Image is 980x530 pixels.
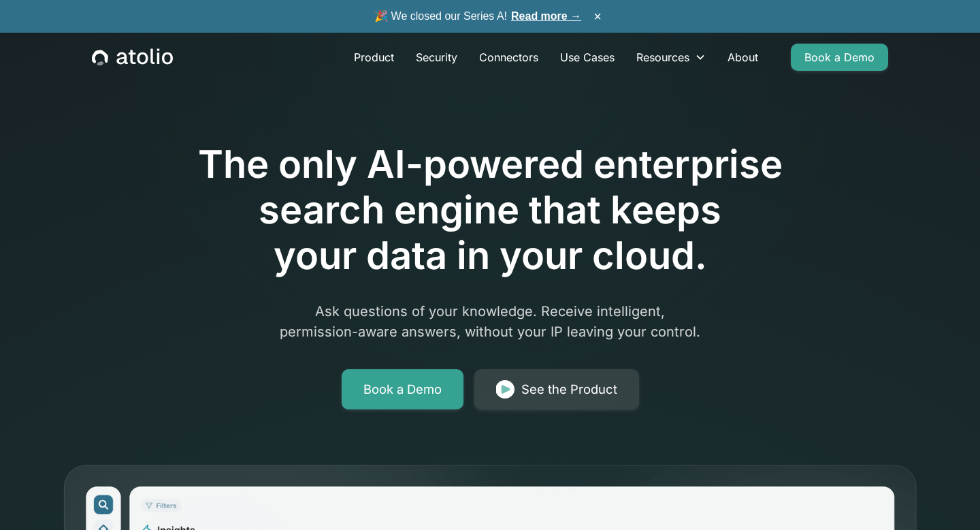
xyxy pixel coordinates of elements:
a: See the Product [474,369,639,410]
a: Use Cases [549,44,625,71]
a: Book a Demo [791,44,888,71]
div: Resources [636,49,689,65]
a: Connectors [468,44,549,71]
h1: The only AI-powered enterprise search engine that keeps your data in your cloud. [142,142,838,279]
button: × [589,9,606,24]
div: Resources [625,44,717,71]
a: Product [343,44,405,71]
a: home [92,48,173,66]
p: Ask questions of your knowledge. Receive intelligent, permission-aware answers, without your IP l... [229,301,751,342]
a: Book a Demo [342,369,463,410]
div: See the Product [521,380,617,399]
span: 🎉 We closed our Series A! [374,8,581,25]
a: About [717,44,769,71]
a: Read more → [511,10,581,22]
a: Security [405,44,468,71]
